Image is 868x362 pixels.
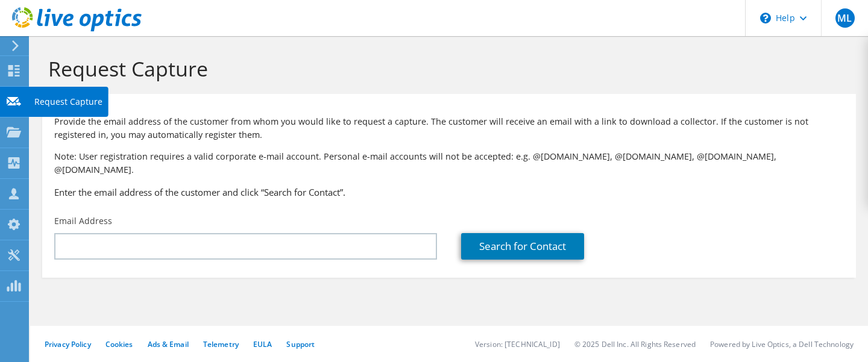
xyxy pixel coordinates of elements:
[461,233,584,260] a: Search for Contact
[203,339,239,349] a: Telemetry
[286,339,315,349] a: Support
[835,8,855,28] span: ML
[45,339,91,349] a: Privacy Policy
[28,87,108,117] div: Request Capture
[48,56,844,81] h1: Request Capture
[760,13,771,23] svg: \n
[475,339,560,349] li: Version: [TECHNICAL_ID]
[710,339,854,349] li: Powered by Live Optics, a Dell Technology
[54,215,112,227] label: Email Address
[148,339,189,349] a: Ads & Email
[574,339,696,349] li: © 2025 Dell Inc. All Rights Reserved
[54,150,844,176] p: Note: User registration requires a valid corporate e-mail account. Personal e-mail accounts will ...
[54,115,844,142] p: Provide the email address of the customer from whom you would like to request a capture. The cust...
[253,339,272,349] a: EULA
[54,186,844,199] h3: Enter the email address of the customer and click “Search for Contact”.
[105,339,133,349] a: Cookies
